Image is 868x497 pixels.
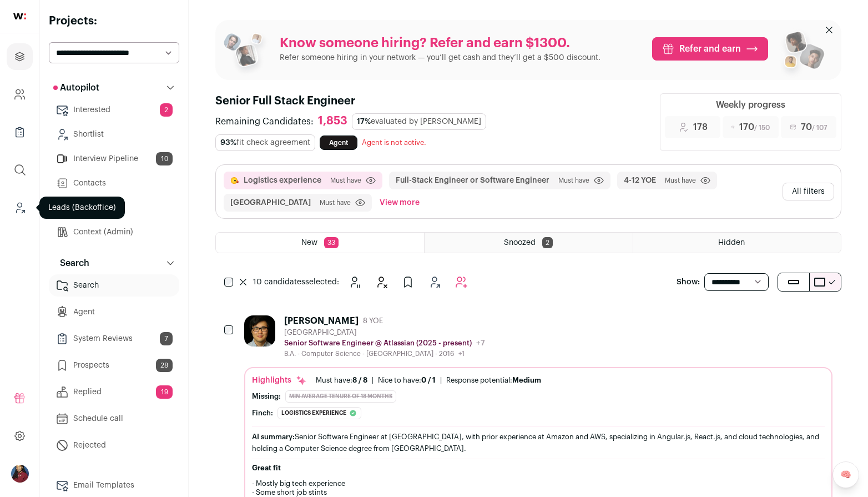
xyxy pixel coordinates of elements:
[318,114,347,128] div: 1,853
[222,29,271,78] img: referral_people_group_1-3817b86375c0e7f77b15e9e1740954ef64e1f78137dd7e9f4ff27367cb2cd09a.png
[652,37,768,61] a: Refer and earn
[49,408,179,430] a: Schedule call
[280,52,600,63] p: Refer someone hiring in your network — you’ll get cash and they’ll get a $500 discount.
[476,339,485,347] span: +7
[252,375,307,386] div: Highlights
[49,328,179,350] a: System Reviews7
[11,465,29,483] button: Open dropdown
[39,197,125,219] div: Leads (Backoffice)
[301,239,317,247] span: New
[320,198,351,207] span: Must have
[160,103,173,117] span: 2
[357,118,371,125] span: 17%
[777,27,826,80] img: referral_people_group_2-7c1ec42c15280f3369c0665c33c00ed472fd7f6af9dd0ec46c364f9a93ccf9a4.png
[156,359,173,372] span: 28
[320,135,357,150] a: Agent
[423,271,446,293] button: Add to Shortlist
[53,257,89,270] p: Search
[344,271,366,293] button: Snooze
[352,113,486,130] div: evaluated by [PERSON_NAME]
[215,93,647,109] h1: Senior Full Stack Engineer
[230,197,311,208] button: [GEOGRAPHIC_DATA]
[330,176,361,185] span: Must have
[352,376,367,384] span: 8 / 8
[677,277,700,288] p: Show:
[253,277,339,288] span: selected:
[49,221,179,243] a: Context (Admin)
[324,237,339,248] span: 33
[812,124,827,131] span: / 107
[450,271,472,293] button: Add to Autopilot
[542,237,553,248] span: 2
[362,139,426,146] span: Agent is not active.
[801,121,827,134] span: 70
[53,81,99,94] p: Autopilot
[49,99,179,121] a: Interested2
[49,274,179,297] a: Search
[558,176,589,185] span: Must have
[49,172,179,194] a: Contacts
[633,233,841,253] a: Hidden
[244,315,275,347] img: 9753ae0331b1558a675ce338c4c64196bf89be5834649ab8e066fa6b237cfdec.jpg
[693,121,708,134] span: 178
[7,43,33,70] a: Projects
[397,271,419,293] button: Add to Prospects
[718,239,745,247] span: Hidden
[396,175,549,186] button: Full-Stack Engineer or Software Engineer
[252,464,825,473] h2: Great fit
[252,392,281,401] div: Missing:
[244,175,321,186] button: Logistics experience
[783,183,834,200] button: All filters
[280,34,600,52] p: Know someone hiring? Refer and earn $1300.
[316,376,367,385] div: Must have:
[215,134,315,151] div: fit check agreement
[7,119,33,145] a: Company Lists
[665,176,696,185] span: Must have
[49,123,179,145] a: Shortlist
[284,315,359,327] div: [PERSON_NAME]
[49,13,179,29] h2: Projects:
[832,461,859,488] a: 🧠
[716,98,785,112] div: Weekly progress
[378,376,436,385] div: Nice to have:
[11,465,29,483] img: 10010497-medium_jpg
[49,148,179,170] a: Interview Pipeline10
[49,354,179,376] a: Prospects28
[458,350,465,357] span: +1
[49,77,179,99] button: Autopilot
[49,434,179,456] a: Rejected
[277,407,361,419] div: Logistics experience
[285,390,396,403] div: min average tenure of 18 months
[363,317,383,325] span: 8 YOE
[156,385,173,399] span: 19
[284,339,472,348] p: Senior Software Engineer @ Atlassian (2025 - present)
[377,194,422,212] button: View more
[316,376,541,385] ul: | |
[739,121,770,134] span: 170
[49,381,179,403] a: Replied19
[504,239,536,247] span: Snoozed
[49,301,179,323] a: Agent
[512,376,541,384] span: Medium
[284,328,485,337] div: [GEOGRAPHIC_DATA]
[215,115,314,128] span: Remaining Candidates:
[13,13,26,19] img: wellfound-shorthand-0d5821cbd27db2630d0214b213865d53afaa358527fdda9d0ea32b1df1b89c2c.svg
[253,278,305,286] span: 10 candidates
[370,271,392,293] button: Hide
[252,431,825,454] div: Senior Software Engineer at [GEOGRAPHIC_DATA], with prior experience at Amazon and AWS, specializ...
[425,233,632,253] a: Snoozed 2
[7,194,33,221] a: Leads (Backoffice)
[252,409,273,418] div: Finch:
[7,81,33,108] a: Company and ATS Settings
[446,376,541,385] div: Response potential:
[421,376,436,384] span: 0 / 1
[284,349,485,358] div: B.A. - Computer Science - [GEOGRAPHIC_DATA] - 2016
[754,124,770,131] span: / 150
[252,433,295,440] span: AI summary:
[49,474,179,496] a: Email Templates
[49,252,179,274] button: Search
[156,152,173,165] span: 10
[220,139,236,147] span: 93%
[624,175,656,186] button: 4-12 YOE
[160,332,173,345] span: 7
